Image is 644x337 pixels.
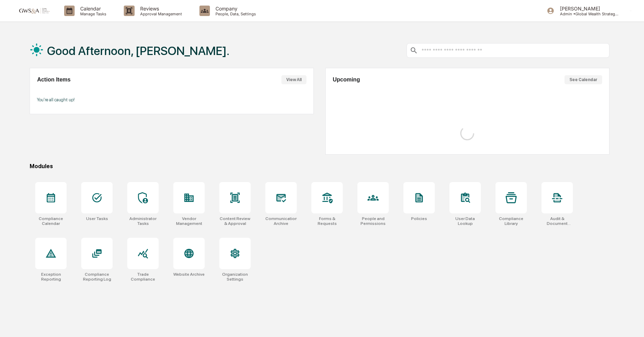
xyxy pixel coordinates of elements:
div: Exception Reporting [35,272,67,282]
div: Audit & Document Logs [541,216,573,226]
h1: Good Afternoon, [PERSON_NAME]. [47,44,229,58]
div: Compliance Library [495,216,527,226]
p: Company [210,6,259,11]
div: Content Review & Approval [219,216,251,226]
div: Policies [411,216,427,221]
div: People and Permissions [357,216,389,226]
div: Vendor Management [173,216,205,226]
h2: Action Items [37,77,70,83]
div: Forms & Requests [311,216,343,226]
p: People, Data, Settings [210,11,259,16]
div: User Data Lookup [449,216,481,226]
p: [PERSON_NAME] [554,6,619,11]
div: Trade Compliance [127,272,159,282]
div: Website Archive [173,272,205,277]
p: Manage Tasks [75,11,110,16]
p: Admin • Global Wealth Strategies Associates [554,11,619,16]
div: Compliance Reporting Log [81,272,113,282]
div: User Tasks [86,216,108,221]
div: Administrator Tasks [127,216,159,226]
div: Compliance Calendar [35,216,67,226]
h2: Upcoming [333,77,360,83]
button: View All [281,75,306,84]
div: Organization Settings [219,272,251,282]
p: Approval Management [135,11,185,16]
img: logo [17,7,50,14]
button: See Calendar [565,75,602,84]
div: Modules [30,163,609,170]
p: You're all caught up! [37,97,306,102]
p: Reviews [135,6,185,11]
p: Calendar [75,6,110,11]
div: Communications Archive [265,216,297,226]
